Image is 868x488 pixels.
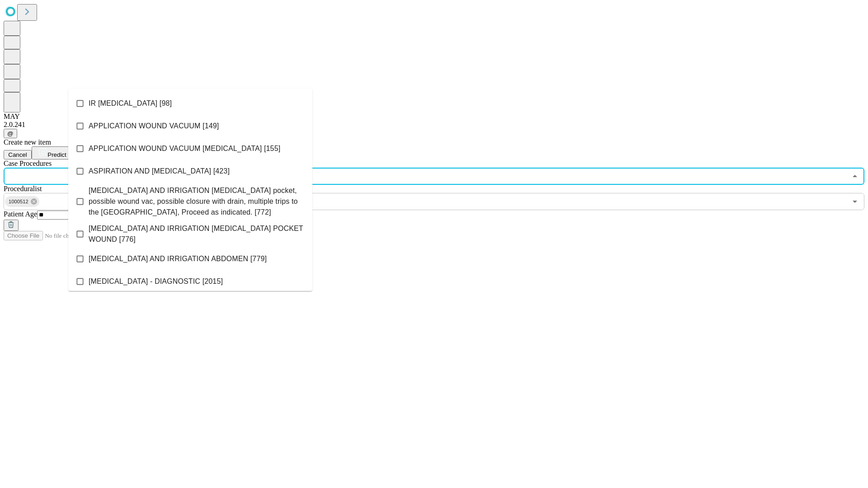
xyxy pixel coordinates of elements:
span: Proceduralist [4,185,42,192]
span: [MEDICAL_DATA] AND IRRIGATION [MEDICAL_DATA] POCKET WOUND [776] [89,223,305,245]
span: APPLICATION WOUND VACUUM [MEDICAL_DATA] [155] [89,143,280,154]
button: @ [4,129,17,138]
span: 1000512 [5,197,32,207]
span: IR [MEDICAL_DATA] [98] [89,98,172,109]
button: Open [849,195,861,208]
span: Create new item [4,138,51,146]
button: Predict [32,146,73,160]
span: ASPIRATION AND [MEDICAL_DATA] [423] [89,166,230,177]
span: [MEDICAL_DATA] - DIAGNOSTIC [2015] [89,276,223,287]
span: Predict [47,151,66,158]
button: Close [849,170,861,183]
span: [MEDICAL_DATA] AND IRRIGATION ABDOMEN [779] [89,253,267,264]
span: Cancel [8,151,27,158]
span: Scheduled Procedure [4,160,52,167]
span: @ [7,130,14,137]
span: Patient Age [4,210,37,218]
span: [MEDICAL_DATA] AND IRRIGATION [MEDICAL_DATA] pocket, possible wound vac, possible closure with dr... [89,185,305,218]
button: Cancel [4,150,32,160]
div: 2.0.241 [4,121,864,129]
div: MAY [4,113,864,121]
span: APPLICATION WOUND VACUUM [149] [89,121,219,131]
div: 1000512 [5,196,39,207]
